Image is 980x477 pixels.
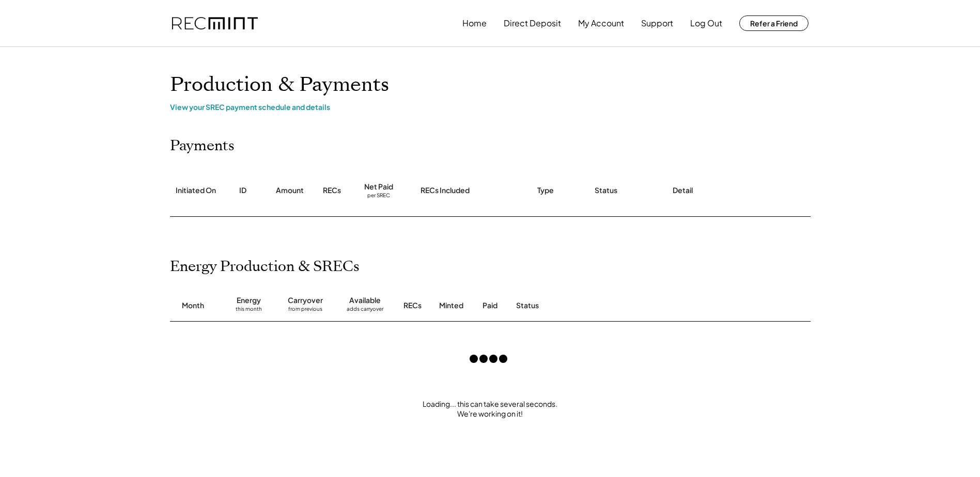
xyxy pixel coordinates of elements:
div: per SREC [367,192,390,200]
div: adds carryover [347,306,383,316]
div: Status [595,185,617,196]
button: Support [641,13,673,34]
button: Home [462,13,487,34]
div: Loading... this can take several seconds. We're working on it! [160,399,821,419]
button: Log Out [690,13,722,34]
h2: Payments [170,137,235,155]
div: Minted [439,300,463,311]
div: Paid [483,300,497,311]
div: View your SREC payment schedule and details [170,102,811,112]
div: RECs [323,185,341,196]
div: ID [239,185,246,196]
div: Amount [276,185,304,196]
div: Initiated On [176,185,216,196]
button: Refer a Friend [739,15,808,31]
div: Net Paid [364,182,393,192]
div: Carryover [288,295,323,306]
div: RECs Included [421,185,470,196]
img: recmint-logotype%403x.png [172,17,258,30]
div: RECs [403,300,422,311]
div: this month [236,306,262,316]
div: Available [349,295,381,306]
div: Type [537,185,554,196]
div: from previous [288,306,322,316]
h2: Energy Production & SRECs [170,258,360,276]
button: My Account [578,13,624,34]
div: Detail [673,185,693,196]
div: Energy [237,295,261,306]
div: Status [516,300,692,311]
button: Direct Deposit [504,13,561,34]
h1: Production & Payments [170,73,811,97]
div: Month [182,300,204,311]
